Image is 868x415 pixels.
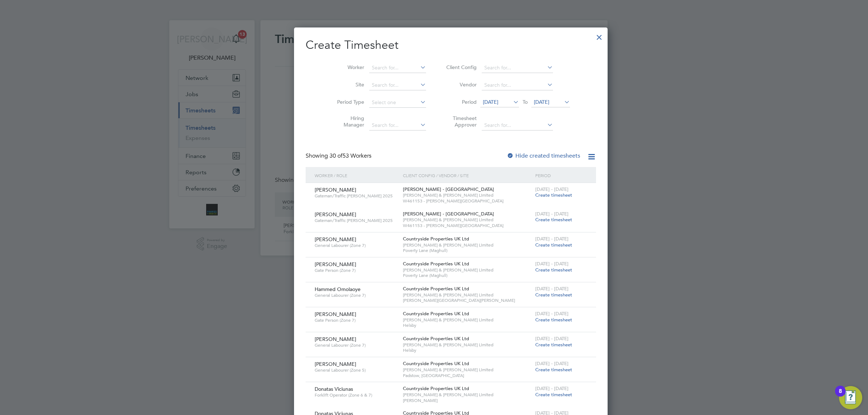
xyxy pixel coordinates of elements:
[535,186,569,192] span: [DATE] - [DATE]
[535,342,572,348] span: Create timesheet
[332,115,364,128] label: Hiring Manager
[403,211,494,217] span: [PERSON_NAME] - [GEOGRAPHIC_DATA]
[403,186,494,192] span: [PERSON_NAME] - [GEOGRAPHIC_DATA]
[403,223,532,228] span: W461153 - [PERSON_NAME][GEOGRAPHIC_DATA]
[315,342,397,348] span: General Labourer (Zone 7)
[315,392,397,398] span: Forklift Operator (Zone 6 & 7)
[403,342,532,348] span: [PERSON_NAME] & [PERSON_NAME] Limited
[401,167,533,184] div: Client Config / Vendor / Site
[482,63,553,73] input: Search for...
[507,152,580,159] label: Hide created timesheets
[315,193,397,199] span: Gateman/Traffic [PERSON_NAME] 2025
[403,286,469,292] span: Countryside Properties UK Ltd
[403,248,532,253] span: Poverty Lane (Maghull)
[403,292,532,298] span: [PERSON_NAME] & [PERSON_NAME] Limited
[315,211,356,218] span: [PERSON_NAME]
[482,80,553,90] input: Search for...
[403,192,532,198] span: [PERSON_NAME] & [PERSON_NAME] Limited
[313,167,401,184] div: Worker / Role
[535,192,572,198] span: Create timesheet
[403,317,532,323] span: [PERSON_NAME] & [PERSON_NAME] Limited
[369,80,426,90] input: Search for...
[369,120,426,131] input: Search for...
[403,322,532,328] span: Helsby
[403,236,469,242] span: Countryside Properties UK Ltd
[839,391,842,401] div: 8
[306,152,373,160] div: Showing
[315,286,361,292] span: Hammed Omolaoye
[403,242,532,248] span: [PERSON_NAME] & [PERSON_NAME] Limited
[403,373,532,378] span: Padstow, [GEOGRAPHIC_DATA]
[535,267,572,273] span: Create timesheet
[535,311,569,317] span: [DATE] - [DATE]
[403,261,469,267] span: Countryside Properties UK Ltd
[315,218,397,223] span: Gateman/Traffic [PERSON_NAME] 2025
[315,311,356,317] span: [PERSON_NAME]
[444,99,477,105] label: Period
[444,81,477,88] label: Vendor
[403,360,469,367] span: Countryside Properties UK Ltd
[403,267,532,273] span: [PERSON_NAME] & [PERSON_NAME] Limited
[403,347,532,353] span: Helsby
[535,236,569,242] span: [DATE] - [DATE]
[403,217,532,223] span: [PERSON_NAME] & [PERSON_NAME] Limited
[315,336,356,342] span: [PERSON_NAME]
[315,236,356,243] span: [PERSON_NAME]
[403,392,532,398] span: [PERSON_NAME] & [PERSON_NAME] Limited
[482,120,553,131] input: Search for...
[535,317,572,323] span: Create timesheet
[315,367,397,373] span: General Labourer (Zone 5)
[520,97,530,107] span: To
[535,335,569,342] span: [DATE] - [DATE]
[403,385,469,392] span: Countryside Properties UK Ltd
[315,261,356,268] span: [PERSON_NAME]
[403,367,532,373] span: [PERSON_NAME] & [PERSON_NAME] Limited
[315,187,356,193] span: [PERSON_NAME]
[315,243,397,248] span: General Labourer (Zone 7)
[403,273,532,278] span: Poverty Lane (Maghull)
[329,152,342,159] span: 30 of
[315,386,353,392] span: Donatas Viciunas
[535,292,572,298] span: Create timesheet
[535,392,572,398] span: Create timesheet
[535,242,572,248] span: Create timesheet
[403,335,469,342] span: Countryside Properties UK Ltd
[535,385,569,392] span: [DATE] - [DATE]
[444,64,477,70] label: Client Config
[315,361,356,367] span: [PERSON_NAME]
[332,99,364,105] label: Period Type
[535,217,572,223] span: Create timesheet
[332,81,364,88] label: Site
[315,292,397,298] span: General Labourer (Zone 7)
[444,115,477,128] label: Timesheet Approver
[533,167,589,184] div: Period
[403,198,532,204] span: W461153 - [PERSON_NAME][GEOGRAPHIC_DATA]
[483,99,498,105] span: [DATE]
[306,38,596,53] h2: Create Timesheet
[534,99,549,105] span: [DATE]
[535,211,569,217] span: [DATE] - [DATE]
[315,317,397,323] span: Gate Person (Zone 7)
[535,367,572,373] span: Create timesheet
[839,386,862,409] button: Open Resource Center, 8 new notifications
[535,360,569,367] span: [DATE] - [DATE]
[329,152,371,159] span: 53 Workers
[369,63,426,73] input: Search for...
[535,261,569,267] span: [DATE] - [DATE]
[403,298,532,303] span: [PERSON_NAME][GEOGRAPHIC_DATA][PERSON_NAME]
[369,98,426,108] input: Select one
[332,64,364,70] label: Worker
[535,286,569,292] span: [DATE] - [DATE]
[403,398,532,403] span: [PERSON_NAME]
[403,311,469,317] span: Countryside Properties UK Ltd
[315,268,397,273] span: Gate Person (Zone 7)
